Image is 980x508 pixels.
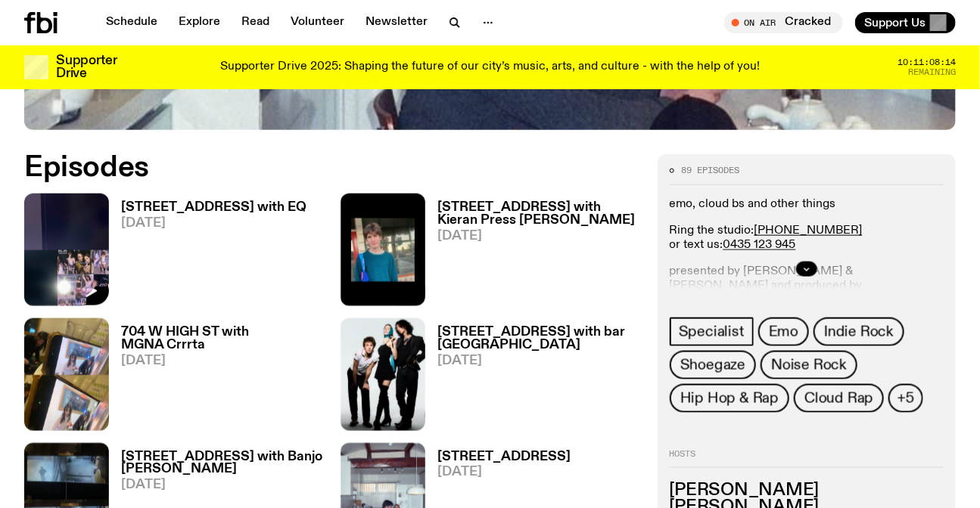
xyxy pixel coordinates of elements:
a: Hip Hop & Rap [670,384,789,413]
h3: [STREET_ADDRESS] [437,451,571,463]
p: Ring the studio: or text us: [670,223,944,252]
span: Indie Rock [824,324,894,340]
a: [STREET_ADDRESS] with bar [GEOGRAPHIC_DATA][DATE] [425,326,639,431]
a: Read [232,12,278,33]
span: +5 [898,390,914,407]
span: [DATE] [437,355,639,367]
img: Artist MGNA Crrrta [24,318,109,431]
span: [DATE] [121,217,306,230]
h3: [STREET_ADDRESS] with EQ [121,201,306,214]
span: Cloud Rap [804,390,873,407]
span: [DATE] [437,230,639,243]
a: Shoegaze [670,351,756,379]
h3: [STREET_ADDRESS] with Banjo [PERSON_NAME] [121,451,322,476]
span: 89 episodes [682,166,740,175]
a: Explore [170,12,229,33]
a: Volunteer [282,12,353,33]
h3: [STREET_ADDRESS] with bar [GEOGRAPHIC_DATA] [437,326,639,352]
h3: [STREET_ADDRESS] with Kieran Press [PERSON_NAME] [437,201,639,227]
a: Specialist [670,317,754,346]
span: Hip Hop & Rap [680,390,779,407]
span: [DATE] [121,479,322,492]
button: +5 [888,384,923,413]
button: Support Us [855,12,956,33]
a: Newsletter [356,12,437,33]
a: Indie Rock [814,317,904,346]
a: [STREET_ADDRESS] with EQ[DATE] [109,201,306,306]
a: Emo [758,317,809,346]
span: 10:11:08:14 [898,58,956,67]
span: [DATE] [121,355,322,367]
span: Shoegaze [680,357,745,373]
span: Support Us [864,16,926,29]
a: Schedule [97,12,166,33]
p: Supporter Drive 2025: Shaping the future of our city’s music, arts, and culture - with the help o... [220,60,760,74]
a: Noise Rock [761,351,857,379]
h3: [PERSON_NAME] [670,482,944,499]
a: [PHONE_NUMBER] [754,224,863,236]
span: Emo [769,324,798,340]
a: [STREET_ADDRESS] with Kieran Press [PERSON_NAME][DATE] [425,201,639,306]
span: Remaining [908,68,956,76]
h3: Supporter Drive [56,54,117,80]
a: Cloud Rap [794,384,884,413]
h2: Hosts [670,449,944,467]
span: [DATE] [437,466,571,479]
button: On AirCracked [724,12,843,33]
span: Noise Rock [771,357,847,373]
span: Specialist [679,324,745,340]
a: 704 W HIGH ST with MGNA Crrrta[DATE] [109,326,322,431]
p: emo, cloud bs and other things [670,197,944,211]
h2: Episodes [24,154,639,181]
a: 0435 123 945 [723,238,796,250]
h3: 704 W HIGH ST with MGNA Crrrta [121,326,322,352]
